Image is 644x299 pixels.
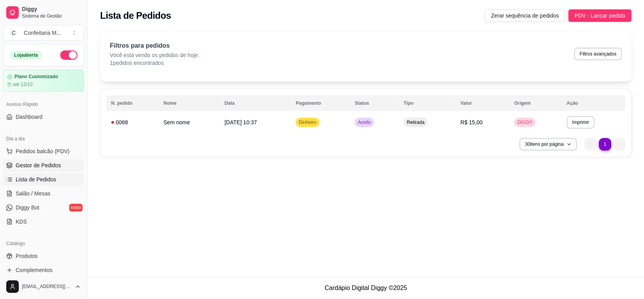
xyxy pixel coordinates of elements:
a: KDS [3,215,84,228]
span: C [10,29,18,37]
span: Dashboard [16,113,43,121]
span: [DATE] 10:37 [224,119,257,125]
nav: pagination navigation [581,134,629,154]
button: [EMAIL_ADDRESS][DOMAIN_NAME] [3,277,84,296]
button: Alterar Status [60,50,77,60]
th: Data [220,95,291,111]
span: Lista de Pedidos [16,175,56,183]
span: KDS [16,218,27,226]
p: 1 pedidos encontrados [110,59,199,67]
button: PDV - Lançar pedido [568,9,631,22]
span: [EMAIL_ADDRESS][DOMAIN_NAME] [22,283,72,290]
th: Nome [159,95,220,111]
span: Diggy Bot [16,204,39,211]
button: Select a team [3,25,84,41]
span: Complementos [16,266,52,274]
a: Produtos [3,250,84,262]
div: Acesso Rápido [3,98,84,111]
div: Confeitaria M ... [24,29,61,37]
a: Plano Customizadoaté 13/10 [3,70,84,92]
p: Você está vendo os pedidos de hoje. [110,51,199,59]
a: Lista de Pedidos [3,173,84,186]
th: Valor [456,95,509,111]
a: Diggy Botnovo [3,201,84,214]
a: Dashboard [3,111,84,123]
span: Aceito [356,119,372,125]
th: Status [350,95,399,111]
button: Zerar sequência de pedidos [484,9,565,22]
span: Retirada [405,119,426,125]
button: 30itens por página [519,138,577,150]
span: Zerar sequência de pedidos [491,11,559,20]
span: Gestor de Pedidos [16,161,61,169]
li: pagination item 1 active [599,138,611,150]
th: Pagamento [291,95,350,111]
span: R$ 15,00 [460,119,483,125]
p: Filtros para pedidos [110,41,199,50]
div: 0068 [111,118,154,126]
span: Sistema de Gestão [22,13,81,19]
th: Ação [562,95,625,111]
a: Gestor de Pedidos [3,159,84,172]
th: Origem [509,95,562,111]
button: Filtros avançados [574,48,622,60]
th: N. pedido [106,95,159,111]
a: Salão / Mesas [3,187,84,200]
div: Dia a dia [3,132,84,145]
th: Tipo [399,95,456,111]
span: Dinheiro [297,119,318,125]
article: Plano Customizado [14,74,58,80]
article: até 13/10 [13,81,32,88]
h2: Lista de Pedidos [100,9,171,22]
button: Pedidos balcão (PDV) [3,145,84,158]
button: Imprimir [567,116,594,129]
div: Loja aberta [10,51,42,59]
span: DIGGY [516,119,534,125]
span: Diggy [22,6,81,13]
div: Catálogo [3,237,84,250]
span: Pedidos balcão (PDV) [16,147,70,155]
a: DiggySistema de Gestão [3,3,84,22]
footer: Cardápio Digital Diggy © 2025 [88,277,644,299]
a: Complementos [3,264,84,276]
span: PDV - Lançar pedido [574,11,625,20]
span: Salão / Mesas [16,190,50,197]
td: Sem nome [159,113,220,132]
span: Produtos [16,252,38,260]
